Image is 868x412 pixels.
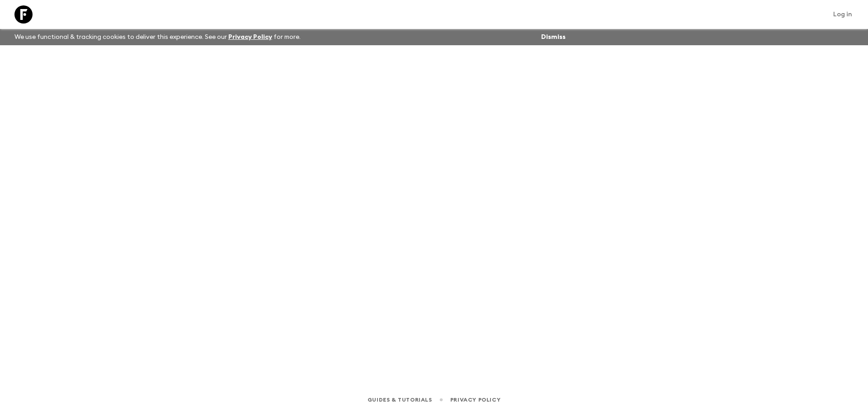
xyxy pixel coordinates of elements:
p: We use functional & tracking cookies to deliver this experience. See our for more. [11,29,304,45]
a: Privacy Policy [450,395,500,405]
button: Dismiss [539,31,568,43]
a: Log in [828,8,857,21]
a: Privacy Policy [228,34,272,40]
a: Guides & Tutorials [368,395,432,405]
